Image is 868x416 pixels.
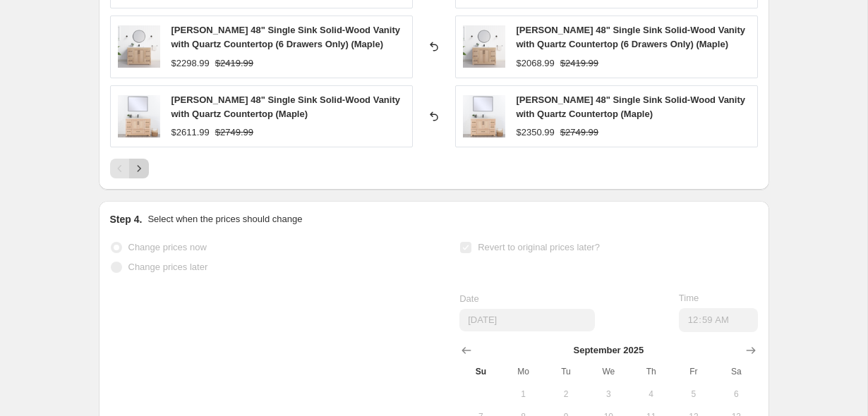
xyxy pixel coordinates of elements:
th: Sunday [459,360,502,383]
div: $2350.99 [517,126,555,140]
div: $2068.99 [517,56,555,71]
span: Time [679,293,699,303]
span: 6 [721,389,752,400]
span: 3 [593,389,624,400]
span: Date [459,293,478,304]
span: [PERSON_NAME] 48" Single Sink Solid-Wood Vanity with Quartz Countertop (Maple) [517,94,745,119]
strike: $2749.99 [560,126,598,140]
span: Th [635,366,666,377]
button: Saturday September 6 2025 [715,383,757,405]
strike: $2419.99 [215,56,253,71]
input: 9/28/2025 [459,309,595,331]
img: Front-48-6_6705f666-6f0a-4796-b8c2-23badcf9da30_80x.png [463,25,505,68]
th: Wednesday [587,360,629,383]
th: Friday [673,360,715,383]
span: Sa [721,366,752,377]
span: Su [465,366,496,377]
span: Tu [550,366,581,377]
span: 2 [550,389,581,400]
strike: $2749.99 [215,126,253,140]
img: Front-48-6_6705f666-6f0a-4796-b8c2-23badcf9da30_80x.png [118,25,160,68]
button: Show next month, October 2025 [741,341,761,360]
span: We [593,366,624,377]
span: Mo [508,366,539,377]
span: 5 [678,389,709,400]
img: 1_c1ee19e7-51bf-4817-a342-8fbb740cc68b_80x.png [463,95,505,137]
span: 1 [508,389,539,400]
th: Tuesday [545,360,587,383]
th: Thursday [629,360,672,383]
button: Wednesday September 3 2025 [587,383,629,405]
span: 4 [635,389,666,400]
button: Show previous month, August 2025 [457,341,476,360]
input: 12:00 [679,308,758,332]
button: Next [129,159,149,178]
button: Friday September 5 2025 [673,383,715,405]
button: Monday September 1 2025 [502,383,545,405]
span: Revert to original prices later? [478,242,600,252]
th: Saturday [715,360,757,383]
span: Change prices now [128,242,207,252]
img: 1_c1ee19e7-51bf-4817-a342-8fbb740cc68b_80x.png [118,95,160,137]
span: [PERSON_NAME] 48" Single Sink Solid-Wood Vanity with Quartz Countertop (6 Drawers Only) (Maple) [171,25,400,49]
div: $2611.99 [171,126,210,140]
span: [PERSON_NAME] 48" Single Sink Solid-Wood Vanity with Quartz Countertop (Maple) [171,94,400,119]
div: $2298.99 [171,56,210,71]
span: [PERSON_NAME] 48" Single Sink Solid-Wood Vanity with Quartz Countertop (6 Drawers Only) (Maple) [517,25,745,49]
th: Monday [502,360,545,383]
h2: Step 4. [110,212,143,226]
strike: $2419.99 [560,56,598,71]
button: Tuesday September 2 2025 [545,383,587,405]
p: Select when the prices should change [147,212,302,226]
span: Change prices later [128,262,208,272]
nav: Pagination [110,159,149,178]
span: Fr [678,366,709,377]
button: Thursday September 4 2025 [629,383,672,405]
